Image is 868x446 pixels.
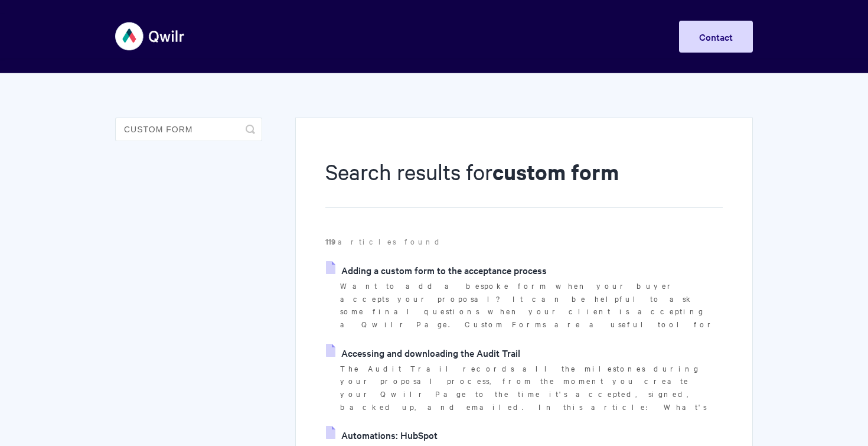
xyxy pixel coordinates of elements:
a: Contact [679,21,753,53]
a: Accessing and downloading the Audit Trail [326,344,520,362]
p: The Audit Trail records all the milestones during your proposal process, from the moment you crea... [340,362,723,414]
p: articles found [325,235,723,248]
h1: Search results for [325,157,723,208]
p: Want to add a bespoke form when your buyer accepts your proposal? It can be helpful to ask some f... [340,279,723,331]
a: Adding a custom form to the acceptance process [326,261,547,279]
img: Qwilr Help Center [115,14,185,58]
a: Automations: HubSpot [326,426,438,444]
strong: custom form [492,157,619,186]
input: Search [115,118,262,141]
strong: 119 [325,236,338,247]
